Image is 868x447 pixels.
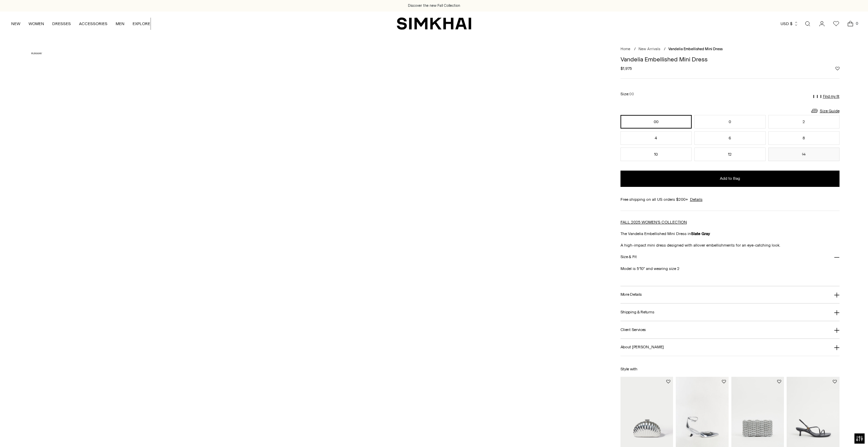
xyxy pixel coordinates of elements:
[408,3,460,8] a: Discover the new Fall Collection
[79,16,107,31] a: ACCESSORIES
[720,176,740,181] span: Add to Bag
[629,92,634,96] span: 00
[690,196,703,202] a: Details
[844,17,857,31] a: Open cart modal
[777,380,781,384] button: Add to Wishlist
[620,115,692,129] button: 00
[620,310,654,314] h3: Shipping & Returns
[664,46,666,52] div: /
[116,16,124,31] a: MEN
[833,380,837,384] button: Add to Wishlist
[835,66,840,71] button: Add to Wishlist
[634,46,636,52] div: /
[620,231,840,237] p: The Vandelia Embellished Mini Dress in
[620,46,840,52] nav: breadcrumbs
[620,65,632,72] span: $1,975
[620,242,840,248] p: A high-impact mini dress designed with allover embellishments for an eye-catching look.
[781,16,798,31] button: USD $
[620,171,840,187] button: Add to Bag
[815,17,829,31] a: Go to the account page
[620,292,642,297] h3: More Details
[620,339,840,356] button: About [PERSON_NAME]
[620,345,664,349] h3: About [PERSON_NAME]
[666,380,670,384] button: Add to Wishlist
[28,16,44,31] a: WOMEN
[620,148,692,161] button: 10
[620,321,840,338] button: Client Services
[620,304,840,321] button: Shipping & Returns
[620,91,634,97] label: Size:
[620,196,840,202] div: Free shipping on all US orders $200+
[620,266,840,278] p: Model is 5'10" and wearing size 2
[668,47,723,51] span: Vandelia Embellished Mini Dress
[694,115,766,129] button: 0
[52,16,71,31] a: DRESSES
[638,47,660,51] a: New Arrivals
[768,131,840,145] button: 8
[11,16,20,31] a: NEW
[691,231,710,236] strong: Slate Gray
[722,380,726,384] button: Add to Wishlist
[620,286,840,304] button: More Details
[854,20,860,26] span: 0
[829,17,843,31] a: Wishlist
[620,56,840,62] h1: Vandelia Embellished Mini Dress
[810,106,840,115] a: Size Guide
[768,115,840,129] button: 2
[620,367,840,371] h6: Style with
[801,17,814,31] a: Open search modal
[133,16,150,31] a: EXPLORE
[397,17,471,30] a: SIMKHAI
[620,47,630,51] a: Home
[620,220,687,225] a: FALL 2025 WOMEN'S COLLECTION
[768,148,840,161] button: 14
[5,421,67,442] iframe: Sign Up via Text for Offers
[620,328,646,332] h3: Client Services
[694,131,766,145] button: 6
[620,255,637,259] h3: Size & Fit
[620,248,840,266] button: Size & Fit
[694,148,766,161] button: 12
[620,131,692,145] button: 4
